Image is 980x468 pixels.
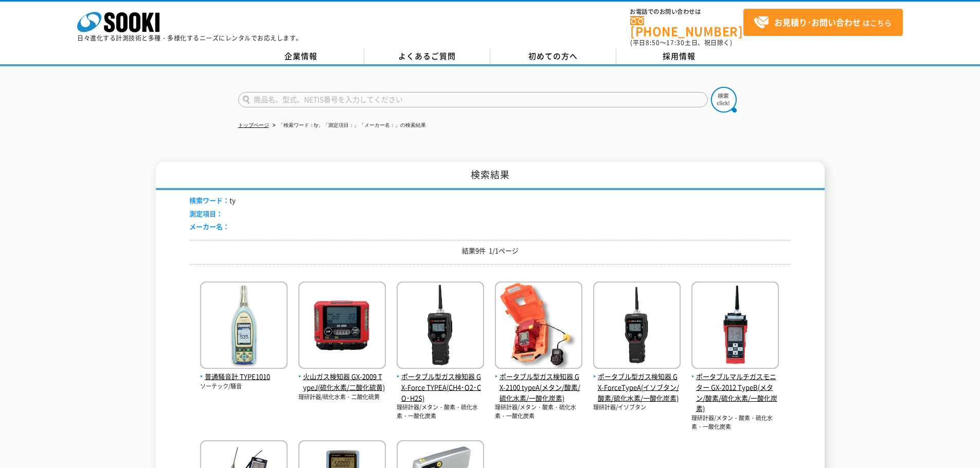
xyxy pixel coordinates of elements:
img: GX-Force TYPEA(CH4･O2･CO･H2S) [397,282,484,371]
span: ポータブル型ガス検知器 GX-2100 typeA(メタン/酸素/硫化水素/一酸化炭素) [495,371,582,403]
a: ポータブルマルチガスモニター GX-2012 TypeB(メタン/酸素/硫化水素/一酸化炭素) [691,361,779,414]
img: GX-2100 typeA(メタン/酸素/硫化水素/一酸化炭素) [495,282,582,371]
span: (平日 ～ 土日、祝日除く) [630,38,732,47]
span: 測定項目： [189,209,223,218]
a: 火山ガス検知器 GX-2009 TypeJ(硫化水素/二酸化硫黄) [298,361,386,392]
span: 17:30 [666,38,685,47]
span: ポータブルマルチガスモニター GX-2012 TypeB(メタン/酸素/硫化水素/一酸化炭素) [691,371,779,414]
a: お見積り･お問い合わせはこちら [743,9,903,36]
li: 「検索ワード：ty」「測定項目：」「メーカー名：」の検索結果 [271,120,426,131]
p: 理研計器/メタン・酸素・硫化水素・一酸化炭素 [397,403,484,420]
a: 普通騒音計 TYPE1010 [200,361,288,382]
a: よくあるご質問 [364,49,490,64]
img: GX-2012 TypeB(メタン/酸素/硫化水素/一酸化炭素) [691,282,779,371]
span: 初めての方へ [528,50,578,62]
span: メーカー名： [189,221,229,231]
a: ポータブル型ガス検知器 GX-ForceTypeA(イソブタン/酸素/硫化水素/一酸化炭素) [593,361,681,403]
a: 採用情報 [616,49,742,64]
span: 検索ワード： [189,195,229,205]
p: 理研計器/メタン・酸素・硫化水素・一酸化炭素 [495,403,582,420]
p: ソーテック/騒音 [200,382,288,391]
img: GX-2009 TypeJ(硫化水素/二酸化硫黄) [298,282,386,371]
p: 日々進化する計測技術と多種・多様化するニーズにレンタルでお応えします。 [77,35,302,41]
span: はこちら [754,15,892,30]
span: ポータブル型ガス検知器 GX-ForceTypeA(イソブタン/酸素/硫化水素/一酸化炭素) [593,371,681,403]
a: ポータブル型ガス検知器 GX-2100 typeA(メタン/酸素/硫化水素/一酸化炭素) [495,361,582,403]
img: GX-ForceTypeA(イソブタン/酸素/硫化水素/一酸化炭素) [593,282,681,371]
p: 理研計器/イソブタン [593,403,681,412]
li: ty [189,195,236,206]
img: btn_search.png [711,87,737,113]
h1: 検索結果 [156,162,825,190]
p: 理研計器/硫化水素・二酸化硫黄 [298,393,386,402]
a: 初めての方へ [490,49,616,64]
a: [PHONE_NUMBER] [630,16,743,37]
a: ポータブル型ガス検知器 GX-Force TYPEA(CH4･O2･CO･H2S) [397,361,484,403]
span: 8:50 [646,38,660,47]
span: 普通騒音計 TYPE1010 [200,371,288,382]
span: 火山ガス検知器 GX-2009 TypeJ(硫化水素/二酸化硫黄) [298,371,386,393]
a: 企業情報 [238,49,364,64]
p: 理研計器/メタン・酸素・硫化水素・一酸化炭素 [691,414,779,431]
input: 商品名、型式、NETIS番号を入力してください [238,92,708,107]
a: トップページ [238,122,269,128]
span: ポータブル型ガス検知器 GX-Force TYPEA(CH4･O2･CO･H2S) [397,371,484,403]
span: お電話でのお問い合わせは [630,9,743,15]
strong: お見積り･お問い合わせ [774,16,861,28]
p: 結果9件 1/1ページ [189,246,791,256]
img: TYPE1010 [200,282,288,371]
